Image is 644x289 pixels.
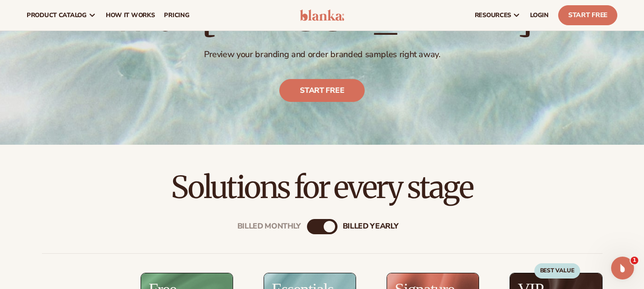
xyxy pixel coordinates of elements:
[475,11,511,19] span: resources
[237,222,301,231] div: Billed Monthly
[534,263,580,279] div: BEST VALUE
[164,11,189,19] span: pricing
[106,11,155,19] span: How It Works
[300,10,345,21] img: logo
[279,79,365,102] a: Start free
[611,257,634,279] iframe: Intercom live chat
[631,257,638,264] span: 1
[530,11,549,19] span: LOGIN
[27,171,617,203] h2: Solutions for every stage
[27,11,87,19] span: product catalog
[558,5,617,25] a: Start Free
[112,49,532,60] p: Preview your branding and order branded samples right away.
[343,222,399,231] div: billed Yearly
